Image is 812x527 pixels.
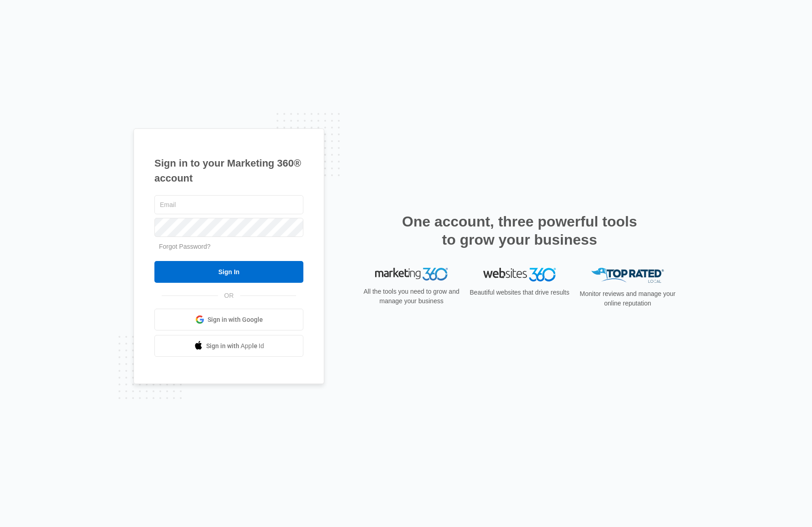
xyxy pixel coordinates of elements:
[399,212,640,249] h2: One account, three powerful tools to grow your business
[208,315,263,325] span: Sign in with Google
[154,156,303,186] h1: Sign in to your Marketing 360® account
[483,268,556,281] img: Websites 360
[206,341,264,351] span: Sign in with Apple Id
[159,243,211,250] a: Forgot Password?
[577,289,678,308] p: Monitor reviews and manage your online reputation
[154,195,303,214] input: Email
[375,268,448,281] img: Marketing 360
[591,268,664,283] img: Top Rated Local
[154,335,303,357] a: Sign in with Apple Id
[218,291,240,300] span: OR
[154,261,303,283] input: Sign In
[154,309,303,330] a: Sign in with Google
[469,288,570,297] p: Beautiful websites that drive results
[361,287,462,306] p: All the tools you need to grow and manage your business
